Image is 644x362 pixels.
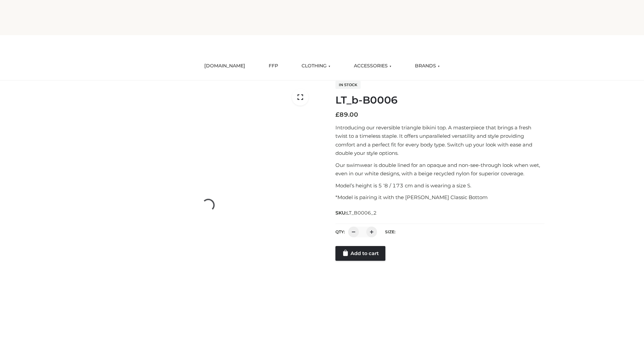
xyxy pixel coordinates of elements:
a: [DOMAIN_NAME] [199,59,250,73]
bdi: 89.00 [335,111,358,118]
span: £ [335,111,339,118]
h1: LT_b-B0006 [335,94,544,106]
a: ACCESSORIES [349,59,396,73]
p: *Model is pairing it with the [PERSON_NAME] Classic Bottom [335,193,544,202]
a: Add to cart [335,246,385,261]
label: QTY: [335,229,345,234]
p: Our swimwear is double lined for an opaque and non-see-through look when wet, even in our white d... [335,161,544,178]
span: LT_B0006_2 [346,210,377,216]
a: CLOTHING [297,59,335,73]
span: In stock [335,81,361,89]
p: Model’s height is 5 ‘8 / 173 cm and is wearing a size S. [335,181,544,190]
a: FFP [264,59,283,73]
span: SKU: [335,209,377,217]
label: Size: [385,229,395,234]
a: BRANDS [410,59,445,73]
p: Introducing our reversible triangle bikini top. A masterpiece that brings a fresh twist to a time... [335,123,544,158]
